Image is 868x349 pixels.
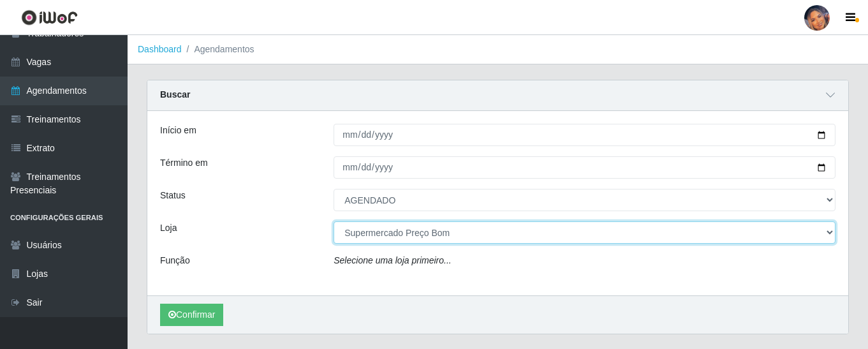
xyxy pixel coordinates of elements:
nav: breadcrumb [128,35,868,64]
button: Confirmar [160,304,223,326]
img: CoreUI Logo [21,10,78,26]
label: Início em [160,124,196,137]
input: 00/00/0000 [334,156,835,179]
label: Status [160,189,186,202]
strong: Buscar [160,89,190,100]
input: 00/00/0000 [334,124,835,146]
label: Término em [160,156,208,170]
i: Selecione uma loja primeiro... [334,255,451,265]
label: Loja [160,221,177,235]
label: Função [160,254,190,267]
li: Agendamentos [182,43,254,56]
a: Dashboard [138,44,182,54]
